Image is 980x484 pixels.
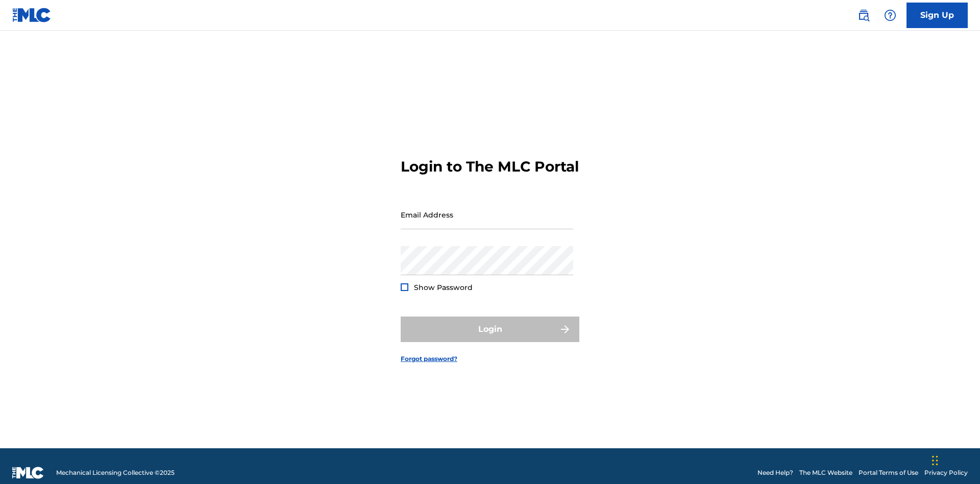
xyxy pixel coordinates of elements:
[929,435,980,484] iframe: Chat Widget
[884,9,896,21] img: help
[799,468,852,477] a: The MLC Website
[757,468,793,477] a: Need Help?
[56,468,175,477] span: Mechanical Licensing Collective © 2025
[924,468,968,477] a: Privacy Policy
[401,354,457,364] a: Forgot password?
[12,8,52,22] img: MLC Logo
[880,5,900,26] div: Help
[859,468,918,477] a: Portal Terms of Use
[12,467,44,479] img: logo
[401,158,579,176] h3: Login to The MLC Portal
[857,9,870,21] img: search
[932,445,938,476] div: Drag
[906,3,968,28] a: Sign Up
[414,283,473,292] span: Show Password
[853,5,874,26] a: Public Search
